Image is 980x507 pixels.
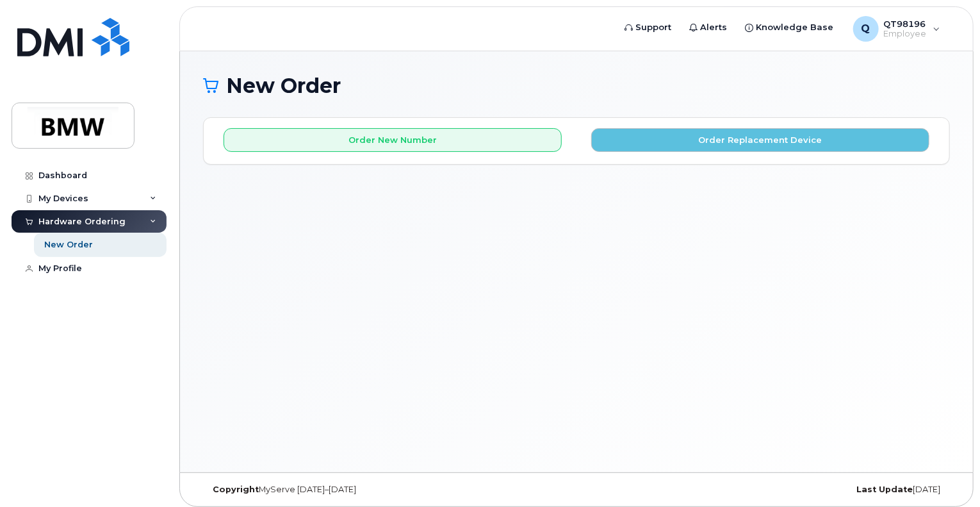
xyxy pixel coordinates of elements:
strong: Last Update [856,485,913,494]
div: [DATE] [701,485,950,495]
button: Order Replacement Device [591,128,929,152]
button: Order New Number [224,128,562,152]
iframe: Messenger Launcher [924,451,970,497]
strong: Copyright [213,485,259,494]
div: MyServe [DATE]–[DATE] [203,485,452,495]
h1: New Order [203,74,950,97]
